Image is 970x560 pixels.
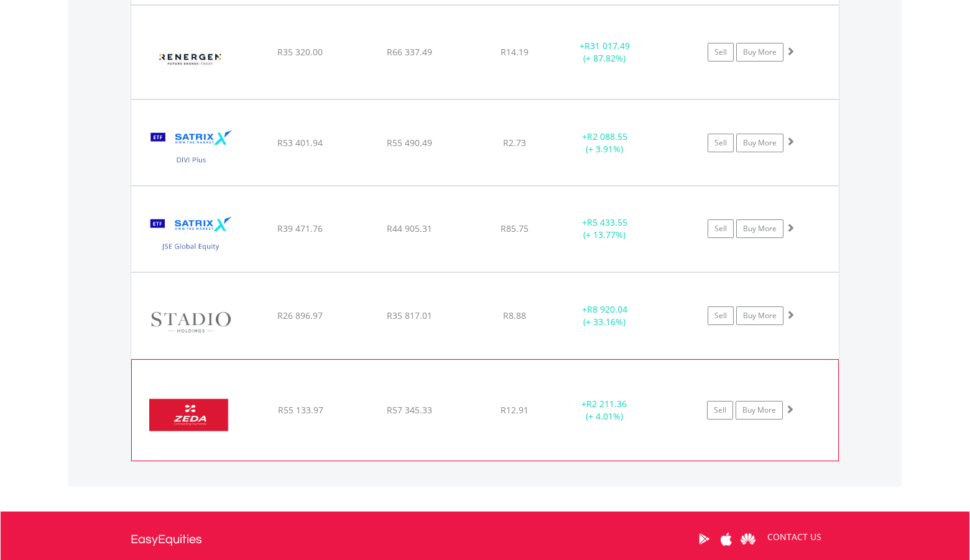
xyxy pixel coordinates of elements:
[708,43,734,62] a: Sell
[501,46,529,58] span: R14.19
[708,306,734,325] a: Sell
[277,310,323,321] span: R26 896.97
[501,404,529,416] span: R12.91
[736,401,783,420] a: Buy More
[587,131,627,142] span: R2 088.55
[558,40,652,65] div: + (+ 87.82%)
[138,375,245,457] img: EQU.ZA.ZZD.png
[387,46,432,58] span: R66 337.49
[736,306,783,325] a: Buy More
[278,404,323,416] span: R55 133.97
[558,131,652,155] div: + (+ 3.91%)
[715,520,737,558] a: Apple
[387,223,432,234] span: R44 905.31
[707,401,733,420] a: Sell
[708,219,734,238] a: Sell
[387,310,432,321] span: R35 817.01
[693,520,715,558] a: Google Play
[277,137,323,149] span: R53 401.94
[708,134,734,152] a: Sell
[137,21,244,96] img: EQU.ZA.REN.png
[277,223,323,234] span: R39 471.76
[137,288,244,356] img: EQU.ZA.SDO.png
[584,40,630,52] span: R31 017.49
[558,216,652,241] div: + (+ 13.77%)
[501,223,529,234] span: R85.75
[759,520,830,554] a: CONTACT US
[277,46,323,58] span: R35 320.00
[558,303,652,328] div: + (+ 33.16%)
[587,303,627,315] span: R8 920.04
[137,116,244,182] img: EQU.ZA.STXDIV.png
[558,398,651,423] div: + (+ 4.01%)
[736,219,783,238] a: Buy More
[387,404,432,416] span: R57 345.33
[503,137,526,149] span: R2.73
[736,43,783,62] a: Buy More
[736,134,783,152] a: Buy More
[587,216,627,228] span: R5 433.55
[387,137,432,149] span: R55 490.49
[586,398,627,410] span: R2 211.36
[737,520,759,558] a: Huawei
[137,202,244,269] img: EQU.ZA.STXJGE.png
[503,310,526,321] span: R8.88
